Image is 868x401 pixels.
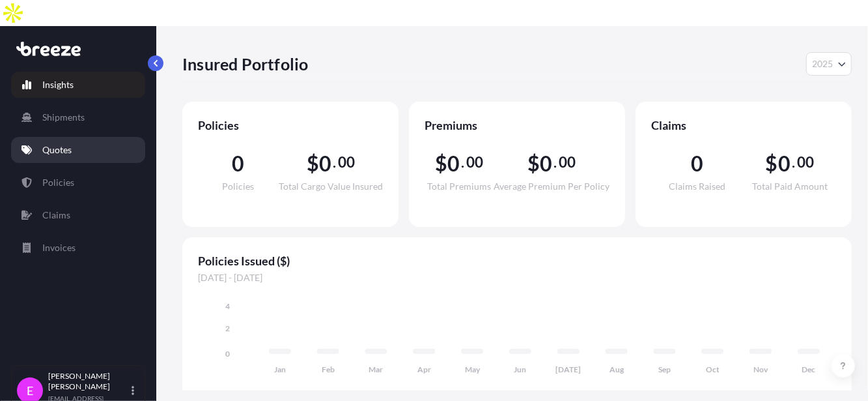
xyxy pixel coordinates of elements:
tspan: Feb [322,365,335,375]
p: Policies [42,176,74,189]
span: Premiums [425,117,609,133]
span: . [461,157,464,168]
p: Insights [42,78,74,91]
span: 0 [447,153,460,174]
span: Policies [223,182,255,191]
button: Year Selector [806,52,852,76]
tspan: Aug [609,365,624,375]
tspan: Oct [706,365,720,375]
span: [DATE] - [DATE] [198,271,836,284]
span: 0 [232,153,244,174]
span: 0 [778,153,791,174]
tspan: May [465,365,481,375]
span: . [792,157,795,168]
span: $ [766,153,778,174]
span: Policies Issued ($) [198,253,836,269]
span: 00 [338,157,355,168]
a: Invoices [11,235,145,261]
tspan: Dec [802,365,816,375]
a: Quotes [11,137,145,163]
span: Total Paid Amount [752,182,828,191]
p: [PERSON_NAME] [PERSON_NAME] [48,371,129,392]
span: 0 [691,153,703,174]
a: Policies [11,170,145,196]
tspan: Nov [753,365,768,375]
span: $ [307,153,319,174]
span: 00 [559,157,576,168]
span: $ [527,153,540,174]
span: . [553,157,557,168]
span: Claims Raised [669,182,726,191]
span: E [27,384,33,397]
tspan: Jan [274,365,286,375]
p: Shipments [42,111,85,124]
span: 00 [466,157,483,168]
tspan: Jun [514,365,527,375]
span: 0 [540,153,552,174]
p: Invoices [42,241,76,254]
span: . [333,157,336,168]
span: $ [435,153,447,174]
span: Total Cargo Value Insured [279,182,383,191]
span: 0 [319,153,331,174]
span: Average Premium Per Policy [494,182,609,191]
span: Policies [198,117,383,133]
tspan: Apr [417,365,431,375]
a: Shipments [11,104,145,130]
tspan: Mar [369,365,384,375]
tspan: [DATE] [555,365,581,375]
p: Insured Portfolio [182,53,308,74]
a: Claims [11,202,145,228]
tspan: 4 [225,301,230,311]
tspan: 2 [225,323,230,333]
span: Claims [651,117,836,133]
p: Claims [42,209,70,222]
tspan: Sep [658,365,671,375]
span: 2025 [812,57,833,70]
p: Quotes [42,143,72,156]
span: 00 [797,157,814,168]
a: Insights [11,72,145,98]
tspan: 0 [225,349,230,359]
span: Total Premiums [427,182,491,191]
